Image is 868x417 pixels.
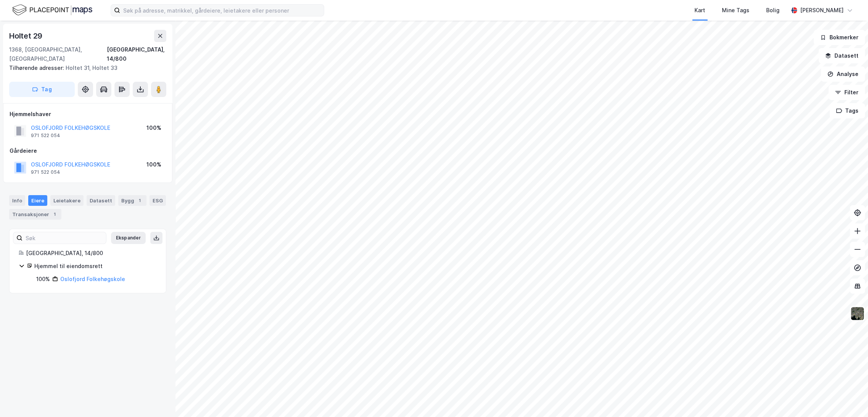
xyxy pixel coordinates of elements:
[821,66,865,82] button: Analyse
[34,262,157,271] div: Hjemmel til eiendomsrett
[830,380,868,417] iframe: Chat Widget
[9,209,61,220] div: Transaksjoner
[10,146,166,155] div: Gårdeiere
[722,6,749,15] div: Mine Tags
[830,380,868,417] div: Kontrollprogram for chat
[136,197,143,204] div: 1
[107,45,166,63] div: [GEOGRAPHIC_DATA], 14/800
[9,195,25,206] div: Info
[60,276,125,282] a: Oslofjord Folkehøgskole
[828,85,865,100] button: Filter
[50,195,84,206] div: Leietakere
[120,5,324,16] input: Søk på adresse, matrikkel, gårdeiere, leietakere eller personer
[9,45,107,63] div: 1368, [GEOGRAPHIC_DATA], [GEOGRAPHIC_DATA]
[813,30,865,45] button: Bokmerker
[36,275,50,284] div: 100%
[9,65,66,71] span: Tilhørende adresser:
[800,6,844,15] div: [PERSON_NAME]
[28,195,47,206] div: Eiere
[9,30,44,42] div: Holtet 29
[850,306,865,321] img: 9k=
[829,103,865,118] button: Tags
[694,6,705,15] div: Kart
[111,232,146,244] button: Ekspander
[818,48,865,63] button: Datasett
[87,195,115,206] div: Datasett
[146,123,161,133] div: 100%
[31,169,60,175] div: 971 522 054
[9,63,160,73] div: Holtet 31, Holtet 33
[26,249,157,258] div: [GEOGRAPHIC_DATA], 14/800
[23,232,106,244] input: Søk
[51,210,58,218] div: 1
[118,195,146,206] div: Bygg
[10,110,166,119] div: Hjemmelshaver
[31,133,60,139] div: 971 522 054
[12,3,92,17] img: logo.f888ab2527a4732fd821a326f86c7f29.svg
[149,195,166,206] div: ESG
[766,6,780,15] div: Bolig
[146,160,161,169] div: 100%
[9,82,75,97] button: Tag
